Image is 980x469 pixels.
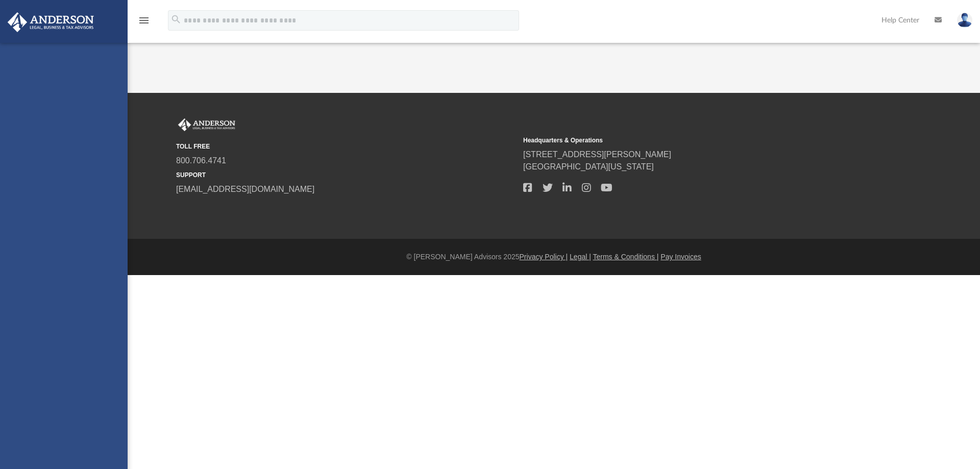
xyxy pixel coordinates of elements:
small: TOLL FREE [176,142,516,151]
i: search [170,14,182,25]
i: menu [138,14,150,27]
img: User Pic [957,13,972,28]
a: Privacy Policy | [520,253,568,261]
small: Headquarters & Operations [523,136,863,145]
img: Anderson Advisors Platinum Portal [5,12,97,32]
a: [STREET_ADDRESS][PERSON_NAME] [523,150,671,159]
a: Pay Invoices [660,253,701,261]
a: Terms & Conditions | [593,253,659,261]
a: Legal | [570,253,591,261]
a: menu [138,19,150,27]
small: SUPPORT [176,170,516,180]
img: Anderson Advisors Platinum Portal [176,118,237,132]
div: © [PERSON_NAME] Advisors 2025 [128,252,980,262]
a: [GEOGRAPHIC_DATA][US_STATE] [523,162,654,171]
a: [EMAIL_ADDRESS][DOMAIN_NAME] [176,185,314,193]
a: 800.706.4741 [176,156,226,165]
